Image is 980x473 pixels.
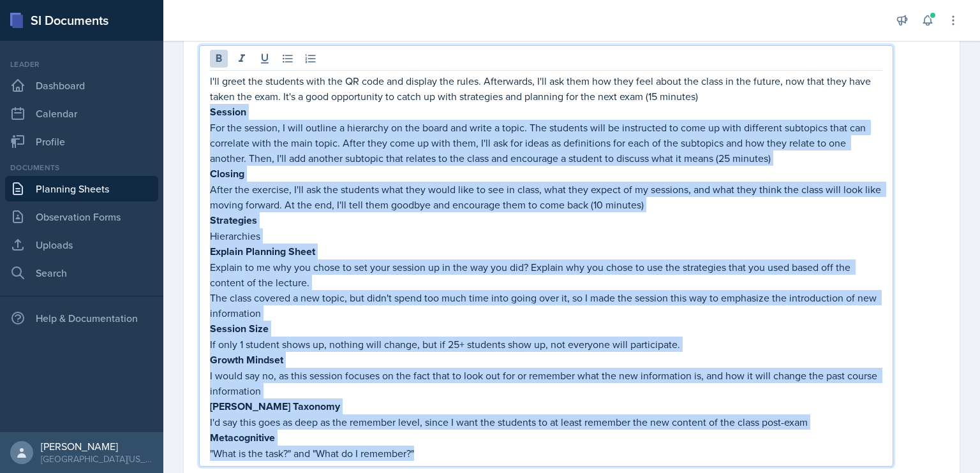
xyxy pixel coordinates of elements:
div: Leader [5,59,158,70]
div: [PERSON_NAME] [41,440,153,453]
p: I'll greet the students with the QR code and display the rules. Afterwards, I'll ask them how the... [210,73,882,104]
strong: Explain Planning Sheet [210,244,315,259]
p: I would say no, as this session focuses on the fact that to look out for or remember what the new... [210,368,882,398]
div: Documents [5,162,158,173]
p: "What is the task?" and "What do I remember?" [210,446,882,461]
p: The class covered a new topic, but didn't spend too much time into going over it, so I made the s... [210,290,882,321]
p: After the exercise, I'll ask the students what they would like to see in class, what they expect ... [210,182,882,212]
a: Dashboard [5,73,158,98]
a: Calendar [5,101,158,126]
a: Uploads [5,232,158,258]
strong: Metacognitive [210,430,275,445]
div: Help & Documentation [5,305,158,331]
a: Planning Sheets [5,176,158,201]
strong: Session Size [210,321,269,336]
strong: Strategies [210,213,257,228]
strong: Session [210,105,246,119]
a: Profile [5,129,158,154]
strong: [PERSON_NAME] Taxonomy [210,399,340,414]
a: Search [5,260,158,286]
p: For the session, I will outline a hierarchy on the board and write a topic. The students will be ... [210,120,882,166]
div: [GEOGRAPHIC_DATA][US_STATE] [41,453,153,465]
p: If only 1 student shows up, nothing will change, but if 25+ students show up, not everyone will p... [210,337,882,352]
a: Observation Forms [5,204,158,229]
strong: Closing [210,166,244,181]
p: I'd say this goes as deep as the remember level, since I want the students to at least remember t... [210,414,882,430]
strong: Growth Mindset [210,353,283,367]
p: Explain to me why you chose to set your session up in the way you did? Explain why you chose to u... [210,259,882,290]
p: Hierarchies [210,228,882,244]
